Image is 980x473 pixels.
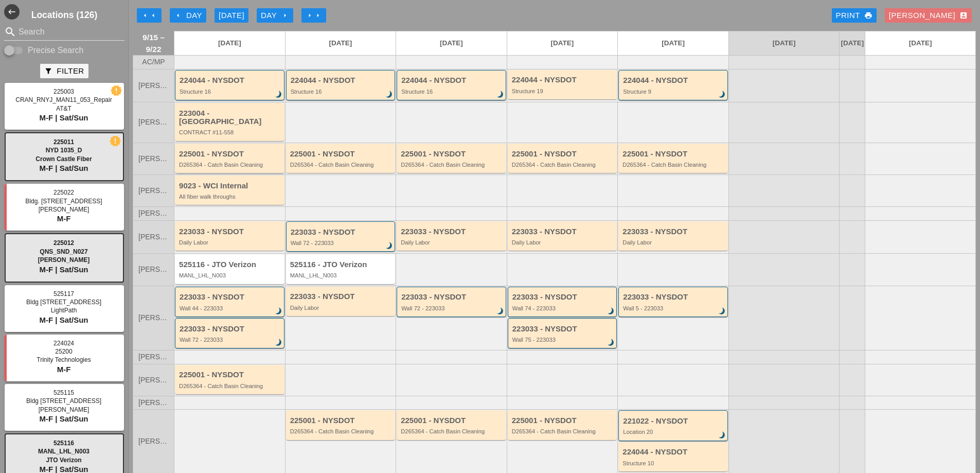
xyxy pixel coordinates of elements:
[142,58,165,66] span: AC/MP
[717,89,728,100] i: brightness_3
[138,233,169,241] span: [PERSON_NAME]
[618,31,728,55] a: [DATE]
[290,416,393,425] div: 225001 - NYSDOT
[291,76,393,85] div: 224044 - NYSDOT
[46,147,82,154] span: NYD 1035_D
[959,11,968,20] i: account_box
[44,65,84,77] div: Filter
[512,293,614,302] div: 223033 - NYSDOT
[39,414,88,423] span: M-F | Sat/Sun
[257,8,293,23] button: Day
[38,256,90,264] span: [PERSON_NAME]
[138,266,169,273] span: [PERSON_NAME]
[512,88,615,94] div: Structure 19
[51,307,77,314] span: LightPath
[54,290,74,297] span: 525117
[401,416,504,425] div: 225001 - NYSDOT
[623,89,725,95] div: Structure 9
[512,150,615,159] div: 225001 - NYSDOT
[512,325,614,334] div: 223033 - NYSDOT
[273,337,284,348] i: brightness_3
[54,239,74,247] span: 225012
[138,437,169,445] span: [PERSON_NAME]
[137,8,162,23] button: Move Back 1 Week
[111,136,120,146] i: new_releases
[396,31,507,55] a: [DATE]
[39,406,90,413] span: [PERSON_NAME]
[512,76,615,84] div: 224044 - NYSDOT
[37,356,91,363] span: Trinity Technologies
[39,206,90,213] span: [PERSON_NAME]
[384,89,395,100] i: brightness_3
[180,325,281,334] div: 223033 - NYSDOT
[622,162,725,168] div: D265364 - Catch Basin Cleaning
[39,164,88,172] span: M-F | Sat/Sun
[281,11,289,20] i: arrow_right
[512,239,615,246] div: Daily Labor
[273,89,284,100] i: brightness_3
[174,10,202,22] div: Day
[261,10,289,22] div: Day
[605,337,617,348] i: brightness_3
[306,11,314,20] i: arrow_right
[401,150,504,159] div: 225001 - NYSDOT
[179,162,282,168] div: D265364 - Catch Basin Cleaning
[215,8,248,23] button: [DATE]
[622,150,725,159] div: 225001 - NYSDOT
[138,82,169,90] span: [PERSON_NAME]
[507,31,618,55] a: [DATE]
[290,162,393,168] div: D265364 - Catch Basin Cleaning
[273,306,284,317] i: brightness_3
[495,89,506,100] i: brightness_3
[28,45,84,56] label: Precise Search
[840,31,865,55] a: [DATE]
[138,353,169,361] span: [PERSON_NAME]
[290,272,393,278] div: MANL_LHL_N003
[141,11,149,20] i: arrow_left
[138,376,169,384] span: [PERSON_NAME]
[219,10,244,22] div: [DATE]
[57,214,71,223] span: M-F
[38,448,90,455] span: MANL_LHL_N003
[622,448,725,457] div: 224044 - NYSDOT
[889,10,968,22] div: [PERSON_NAME]
[623,76,725,85] div: 224044 - NYSDOT
[138,155,169,163] span: [PERSON_NAME]
[179,129,282,135] div: CONTRACT #11-558
[512,162,615,168] div: D265364 - Catch Basin Cleaning
[180,293,281,302] div: 223033 - NYSDOT
[401,162,504,168] div: D265364 - Catch Basin Cleaning
[865,31,975,55] a: [DATE]
[26,397,101,405] span: Bldg [STREET_ADDRESS]
[174,31,285,55] a: [DATE]
[836,10,872,22] div: Print
[46,457,81,464] span: JTO Verizon
[25,198,102,205] span: Bldg. [STREET_ADDRESS]
[291,228,393,237] div: 223033 - NYSDOT
[605,306,617,317] i: brightness_3
[623,293,725,302] div: 223033 - NYSDOT
[179,272,282,278] div: MANL_LHL_N003
[55,348,72,355] span: 25200
[401,89,503,95] div: Structure 16
[401,76,503,85] div: 224044 - NYSDOT
[290,305,393,311] div: Daily Labor
[44,67,52,75] i: filter_alt
[138,209,169,217] span: [PERSON_NAME]
[401,305,503,311] div: Wall 72 - 223033
[290,428,393,434] div: D265364 - Catch Basin Cleaning
[384,240,395,252] i: brightness_3
[54,440,74,447] span: 525116
[401,293,503,302] div: 223033 - NYSDOT
[179,239,282,246] div: Daily Labor
[4,26,16,38] i: search
[623,429,725,435] div: Location 20
[512,227,615,236] div: 223033 - NYSDOT
[180,305,281,311] div: Wall 44 - 223033
[290,260,393,269] div: 525116 - JTO Verizon
[4,4,20,20] i: west
[512,416,615,425] div: 225001 - NYSDOT
[512,337,614,343] div: Wall 75 - 223033
[54,389,74,396] span: 525115
[180,337,281,343] div: Wall 72 - 223033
